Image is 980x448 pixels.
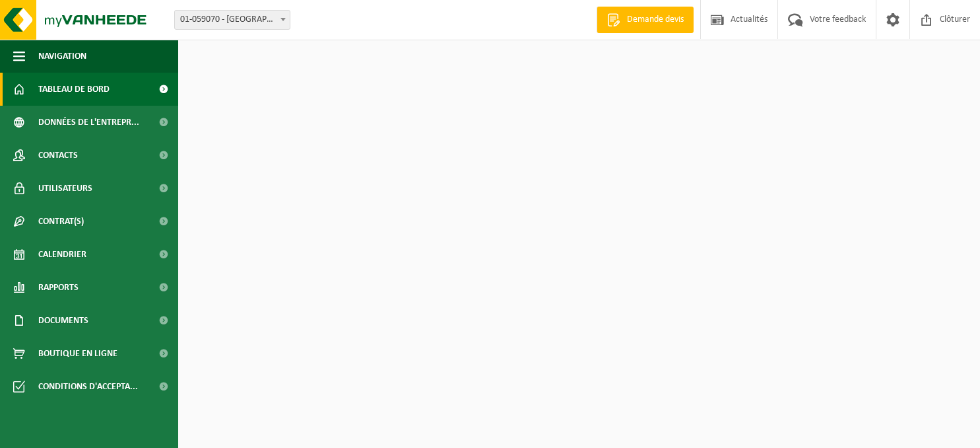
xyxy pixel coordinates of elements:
[38,73,110,106] span: Tableau de bord
[38,337,117,370] span: Boutique en ligne
[38,271,79,304] span: Rapports
[38,205,84,238] span: Contrat(s)
[38,370,138,403] span: Conditions d'accepta...
[597,7,694,33] a: Demande devis
[38,172,92,205] span: Utilisateurs
[174,10,290,30] span: 01-059070 - YANKA - LILLE
[175,11,290,29] span: 01-059070 - YANKA - LILLE
[38,106,139,139] span: Données de l'entrepr...
[38,238,86,271] span: Calendrier
[38,40,86,73] span: Navigation
[624,13,687,26] span: Demande devis
[38,304,88,337] span: Documents
[38,139,78,172] span: Contacts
